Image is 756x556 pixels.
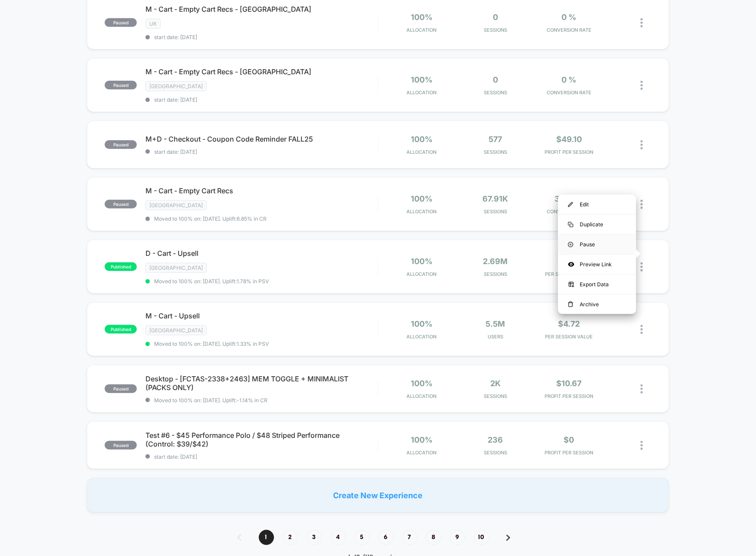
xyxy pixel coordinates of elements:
[105,441,137,450] span: paused
[354,530,370,545] span: 5
[640,18,643,27] img: close
[488,435,503,444] span: 236
[259,530,274,545] span: 1
[568,222,573,227] img: menu
[535,450,604,456] span: PROFIT PER SESSION
[407,208,437,215] span: Allocation
[145,431,378,448] span: Test #6 - $45 Performance Polo / $48 Striped Performance (Control: $39/$42)
[482,194,508,203] span: 67.91k
[535,334,604,340] span: PER SESSION VALUE
[426,530,441,545] span: 8
[493,75,498,84] span: 0
[145,19,161,29] span: UK
[558,235,636,254] div: Pause
[535,393,604,399] span: PROFIT PER SESSION
[411,135,432,144] span: 100%
[640,441,643,450] img: close
[493,13,498,22] span: 0
[461,208,530,215] span: Sessions
[461,27,530,33] span: Sessions
[568,242,573,247] img: menu
[561,75,576,84] span: 0 %
[154,341,269,347] span: Moved to 100% on: [DATE] . Uplift: 1.33% in PSV
[558,255,636,274] div: Preview Link
[461,89,530,96] span: Sessions
[145,96,378,103] span: start date: [DATE]
[154,215,267,222] span: Moved to 100% on: [DATE] . Uplift: 6.85% in CR
[145,374,378,392] span: Desktop - [FCTAS-2338+2463] MEM TOGGLE + MINIMALIST (PACKS ONLY)
[407,393,437,399] span: Allocation
[485,319,505,328] span: 5.5M
[535,271,604,277] span: PER SESSION VALUE
[145,325,207,335] span: [GEOGRAPHIC_DATA]
[87,478,669,513] div: Create New Experience
[461,149,530,155] span: Sessions
[558,275,636,294] div: Export Data
[568,301,573,308] img: menu
[564,435,574,444] span: $0
[558,195,636,214] div: Edit
[407,89,437,96] span: Allocation
[145,67,378,76] span: M - Cart - Empty Cart Recs - [GEOGRAPHIC_DATA]
[154,397,267,404] span: Moved to 100% on: [DATE] . Uplift: -1.14% in CR
[556,379,581,388] span: $10.67
[640,200,643,209] img: close
[407,450,437,456] span: Allocation
[105,262,137,271] span: published
[640,140,643,149] img: close
[506,535,510,541] img: pagination forward
[556,135,582,144] span: $49.10
[561,13,576,22] span: 0 %
[640,81,643,90] img: close
[411,194,432,203] span: 100%
[411,319,432,328] span: 100%
[154,278,269,285] span: Moved to 100% on: [DATE] . Uplift: 1.78% in PSV
[145,186,378,195] span: M - Cart - Empty Cart Recs
[411,379,432,388] span: 100%
[411,13,432,22] span: 100%
[558,295,636,314] div: Archive
[483,257,508,266] span: 2.69M
[145,135,378,143] span: M+D - Checkout - Coupon Code Reminder FALL25
[330,530,346,545] span: 4
[411,435,432,444] span: 100%
[105,140,137,149] span: paused
[461,393,530,399] span: Sessions
[145,453,378,460] span: start date: [DATE]
[407,271,437,277] span: Allocation
[489,135,502,144] span: 577
[461,450,530,456] span: Sessions
[461,334,530,340] span: Users
[145,5,378,13] span: M - Cart - Empty Cart Recs - [GEOGRAPHIC_DATA]
[490,379,501,388] span: 2k
[145,81,207,91] span: [GEOGRAPHIC_DATA]
[145,149,378,155] span: start date: [DATE]
[283,530,298,545] span: 2
[407,149,437,155] span: Allocation
[411,75,432,84] span: 100%
[461,271,530,277] span: Sessions
[105,81,137,89] span: paused
[378,530,393,545] span: 6
[145,311,378,320] span: M - Cart - Upsell
[307,530,322,545] span: 3
[402,530,417,545] span: 7
[145,249,378,258] span: D - Cart - Upsell
[640,262,643,271] img: close
[145,263,207,273] span: [GEOGRAPHIC_DATA]
[558,319,580,328] span: $4.72
[105,384,137,393] span: paused
[105,325,137,334] span: published
[640,325,643,334] img: close
[411,257,432,266] span: 100%
[535,89,604,96] span: CONVERSION RATE
[558,215,636,234] div: Duplicate
[640,384,643,394] img: close
[407,334,437,340] span: Allocation
[105,18,137,27] span: paused
[450,530,465,545] span: 9
[474,530,489,545] span: 10
[407,27,437,33] span: Allocation
[535,27,604,33] span: CONVERSION RATE
[535,149,604,155] span: PROFIT PER SESSION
